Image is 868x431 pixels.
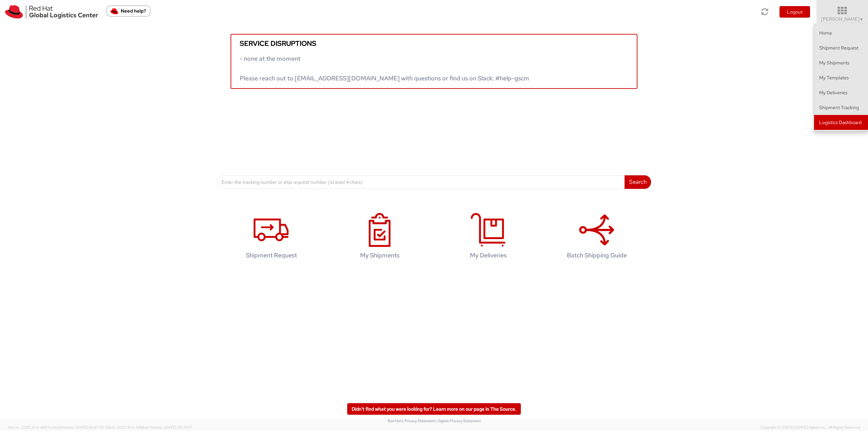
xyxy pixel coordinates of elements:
a: Service disruptions - none at the moment Please reach out to [EMAIL_ADDRESS][DOMAIN_NAME] with qu... [231,34,637,89]
button: Need help? [106,5,151,17]
span: - none at the moment Please reach out to [EMAIL_ADDRESS][DOMAIN_NAME] with questions or find us o... [240,55,529,82]
a: Logistics Dashboard [814,115,868,130]
span: master, [DATE] 09:34:17 [151,425,192,430]
a: | Agistix Privacy Statement [436,418,481,423]
a: My Deliveries [437,206,539,269]
a: Didn't find what you were looking for? Learn more on our page in The Source. [347,403,521,415]
h4: Batch Shipping Guide [553,252,640,259]
a: Batch Shipping Guide [546,206,648,269]
a: Red Hat's Privacy Statement [388,418,435,423]
a: Home [814,25,868,40]
a: My Templates [814,70,868,85]
span: master, [DATE] 10:47:06 [63,425,104,430]
img: rh-logistics-00dfa346123c4ec078e1.svg [5,5,98,19]
span: Client: 2025.18.0-5db8ab7 [105,425,192,430]
span: Copyright © [DATE]-[DATE] Agistix Inc., All Rights Reserved [761,425,860,430]
button: Logout [780,6,810,18]
a: My Shipments [814,55,868,70]
a: My Shipments [329,206,431,269]
h4: Shipment Request [228,252,315,259]
h5: Service disruptions [240,40,628,47]
span: [PERSON_NAME] [821,16,864,22]
h4: My Shipments [336,252,423,259]
a: Shipment Tracking [814,100,868,115]
a: Shipment Request [814,40,868,55]
a: Shipment Request [220,206,322,269]
a: My Deliveries [814,85,868,100]
span: Server: 2025.19.0-d447cefac8f [8,425,104,430]
input: Enter the tracking number or ship request number (at least 4 chars) [217,175,625,189]
span: ▼ [860,17,864,22]
button: Search [625,175,651,189]
h4: My Deliveries [445,252,532,259]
